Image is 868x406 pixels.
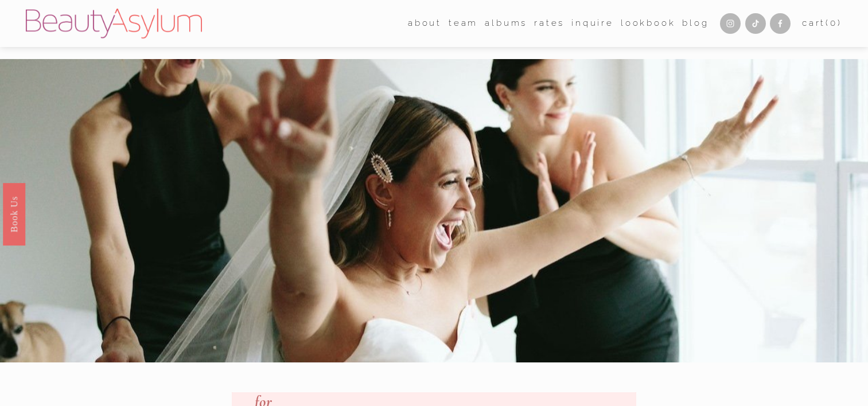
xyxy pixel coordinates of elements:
a: Inquire [571,15,614,32]
span: about [408,15,442,31]
a: folder dropdown [408,15,442,32]
a: TikTok [745,13,766,34]
a: 0 items in cart [802,15,842,31]
a: Lookbook [621,15,675,32]
a: Book Us [3,183,25,245]
a: Rates [534,15,565,32]
a: Blog [682,15,709,32]
span: ( ) [826,18,842,28]
a: albums [485,15,527,32]
a: folder dropdown [449,15,478,32]
img: Beauty Asylum | Bridal Hair &amp; Makeup Charlotte &amp; Atlanta [26,9,202,38]
span: team [449,15,478,31]
a: Facebook [770,13,791,34]
a: Instagram [720,13,741,34]
span: 0 [830,18,838,28]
